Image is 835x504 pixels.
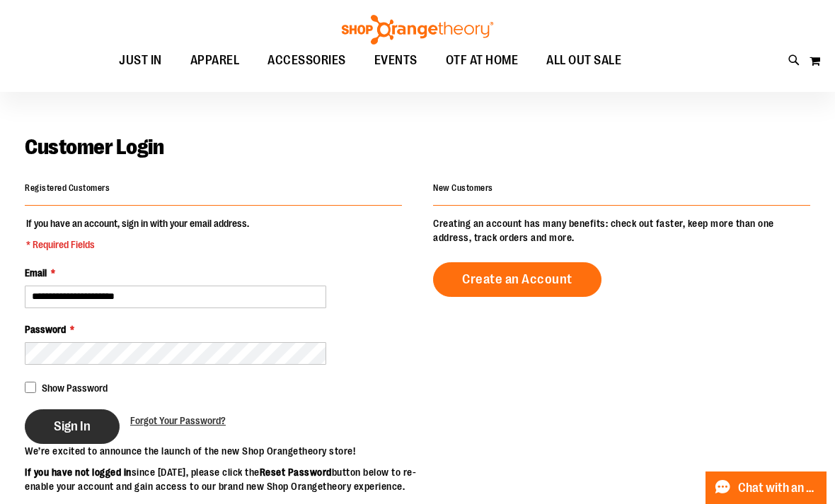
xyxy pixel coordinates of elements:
p: since [DATE], please click the button below to re-enable your account and gain access to our bran... [25,465,417,493]
span: OTF AT HOME [446,45,519,76]
a: Forgot Your Password? [130,414,226,428]
span: Forgot Your Password? [130,415,226,426]
strong: If you have not logged in [25,467,132,478]
button: Chat with an Expert [706,471,827,504]
img: Shop Orangetheory [340,15,495,45]
a: Create an Account [433,262,601,297]
span: Show Password [42,382,108,394]
p: We’re excited to announce the launch of the new Shop Orangetheory store! [25,444,417,458]
strong: Reset Password [260,467,332,478]
span: Password [25,324,66,335]
strong: Registered Customers [25,183,110,193]
span: ACCESSORIES [267,45,346,76]
span: * Required Fields [26,238,249,252]
span: EVENTS [374,45,417,76]
span: APPAREL [190,45,240,76]
button: Sign In [25,409,120,444]
legend: If you have an account, sign in with your email address. [25,216,250,252]
strong: New Customers [433,183,493,193]
span: Chat with an Expert [738,481,818,495]
span: Sign In [54,418,91,434]
span: ALL OUT SALE [546,45,621,76]
span: Create an Account [462,271,572,287]
span: JUST IN [119,45,162,76]
p: Creating an account has many benefits: check out faster, keep more than one address, track orders... [433,216,810,245]
span: Customer Login [25,135,163,159]
span: Email [25,267,47,279]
